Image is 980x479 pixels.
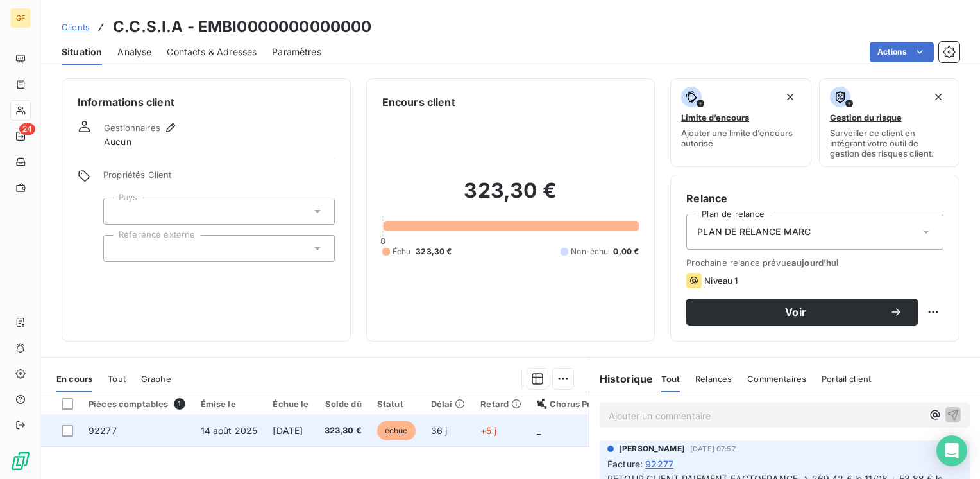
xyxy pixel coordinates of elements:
span: 14 août 2025 [201,425,258,436]
div: Émise le [201,399,258,409]
img: Logo LeanPay [10,451,31,471]
span: +5 j [480,425,496,436]
span: 1 [174,398,185,410]
span: Niveau 1 [704,275,738,286]
button: Voir [686,299,918,326]
span: [DATE] 07:57 [690,445,736,453]
span: Gestionnaires [104,123,160,133]
span: 0,00 € [613,246,639,257]
span: Situation [62,46,102,58]
span: 24 [19,123,35,135]
div: Délai [431,399,466,409]
input: Ajouter une valeur [114,243,124,254]
div: Chorus Pro [537,399,596,409]
span: _ [537,425,541,436]
span: échue [377,421,416,440]
span: [PERSON_NAME] [619,443,685,455]
div: Retard [480,399,521,409]
button: Actions [870,42,934,62]
span: Facture : [607,457,643,471]
div: GF [10,8,31,28]
span: Tout [108,374,126,384]
div: Solde dû [325,399,362,409]
h6: Encours client [382,94,455,110]
span: 36 j [431,425,448,436]
span: Prochaine relance prévue [686,257,943,268]
span: Surveiller ce client en intégrant votre outil de gestion des risques client. [830,128,949,159]
span: Ajouter une limite d’encours autorisé [681,128,800,148]
h6: Historique [589,371,654,387]
span: Analyse [117,46,151,58]
span: Limite d’encours [681,112,749,123]
span: 0 [380,236,385,246]
div: Pièces comptables [89,398,185,410]
div: Échue le [273,399,308,409]
span: Contacts & Adresses [167,46,257,58]
span: 92277 [89,425,117,436]
span: Graphe [141,374,171,384]
h2: 323,30 € [382,178,639,216]
div: Open Intercom Messenger [936,435,967,466]
a: Clients [62,21,90,33]
button: Limite d’encoursAjouter une limite d’encours autorisé [670,78,811,167]
span: 323,30 € [416,246,452,257]
span: Portail client [822,374,871,384]
input: Ajouter une valeur [114,205,124,217]
span: aujourd’hui [791,257,840,268]
span: Commentaires [747,374,806,384]
span: En cours [56,374,92,384]
h3: C.C.S.I.A - EMBI0000000000000 [113,15,371,39]
span: Paramètres [272,46,321,58]
span: [DATE] [273,425,303,436]
span: PLAN DE RELANCE MARC [697,225,811,238]
span: 92277 [645,457,673,471]
span: Voir [702,307,890,317]
button: Gestion du risqueSurveiller ce client en intégrant votre outil de gestion des risques client. [819,78,959,167]
span: Relances [695,374,732,384]
span: 323,30 € [325,424,362,437]
h6: Informations client [78,94,335,110]
span: Propriétés Client [103,170,335,187]
span: Échu [393,246,411,257]
h6: Relance [686,191,943,206]
span: Aucun [104,135,131,148]
span: Gestion du risque [830,112,902,123]
div: Statut [377,399,416,409]
span: Tout [661,374,680,384]
span: Non-échu [571,246,608,257]
span: Clients [62,22,90,32]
